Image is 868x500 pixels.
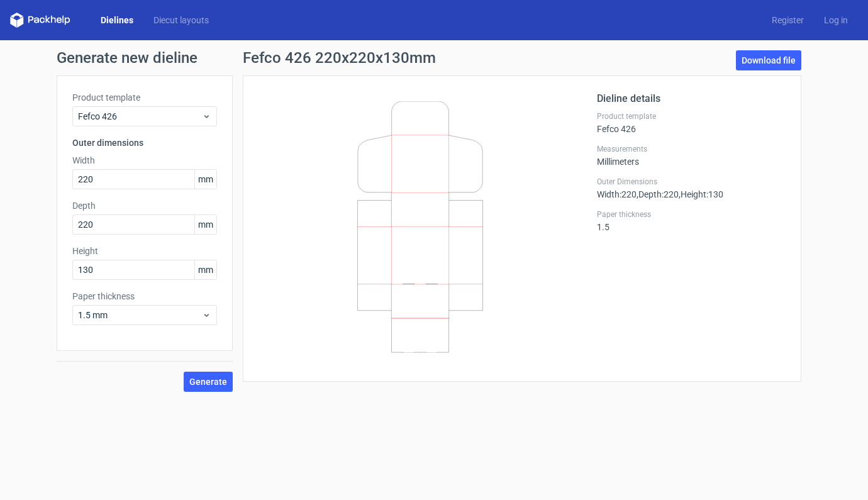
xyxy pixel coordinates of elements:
[72,136,217,149] h3: Outer dimensions
[736,50,801,70] a: Download file
[184,372,233,392] button: Generate
[72,290,217,303] label: Paper thickness
[57,50,811,65] h1: Generate new dieline
[597,144,786,167] div: Millimeters
[194,215,216,234] span: mm
[91,14,143,26] a: Dielines
[597,111,786,134] div: Fefco 426
[762,14,814,26] a: Register
[194,260,216,279] span: mm
[597,144,786,154] label: Measurements
[637,189,679,199] span: , Depth : 220
[72,199,217,212] label: Depth
[597,209,786,232] div: 1.5
[597,177,786,187] label: Outer Dimensions
[597,189,637,199] span: Width : 220
[597,111,786,121] label: Product template
[72,91,217,104] label: Product template
[72,154,217,167] label: Width
[143,14,219,26] a: Diecut layouts
[72,245,217,257] label: Height
[78,309,202,321] span: 1.5 mm
[597,91,786,106] h2: Dieline details
[243,50,436,65] h1: Fefco 426 220x220x130mm
[189,377,227,386] span: Generate
[679,189,723,199] span: , Height : 130
[78,110,202,123] span: Fefco 426
[814,14,858,26] a: Log in
[597,209,786,219] label: Paper thickness
[194,170,216,189] span: mm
